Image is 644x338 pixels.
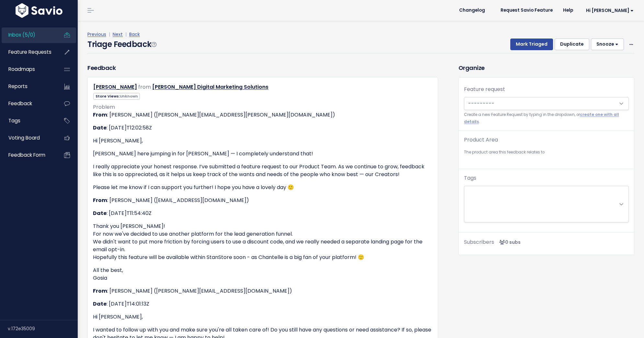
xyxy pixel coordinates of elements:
[2,148,54,163] a: Feedback form
[464,174,476,182] label: Tags
[464,85,505,93] label: Feature request
[555,39,589,50] button: Duplicate
[93,137,433,145] p: Hi [PERSON_NAME],
[93,93,140,100] span: Store Views:
[93,197,107,204] strong: From
[87,63,116,72] h3: Feedback
[93,184,433,191] p: Please let me know if I can support you further! I hope you have a lovely day 🙂
[510,39,553,50] button: Mark Triaged
[93,150,433,158] p: [PERSON_NAME] here jumping in for [PERSON_NAME] — I completely understand that!
[87,39,156,50] h4: Triage Feedback
[2,130,54,145] a: Voting Board
[464,238,494,246] span: Subscribers
[93,111,107,118] strong: From
[8,117,20,124] span: Tags
[129,31,140,38] a: Back
[497,239,521,245] span: <p><strong>Subscribers</strong><br><br> No subscribers yet<br> </p>
[8,31,35,38] span: Inbox (5/0)
[586,8,634,13] span: Hi [PERSON_NAME]
[93,266,433,282] p: All the best, Gosia
[93,124,107,131] strong: Date
[2,113,54,128] a: Tags
[578,6,639,16] a: Hi [PERSON_NAME]
[113,31,123,38] a: Next
[464,111,629,125] small: Create a new Feature Request by typing in the dropdown, or .
[2,79,54,94] a: Reports
[93,124,433,132] p: : [DATE]T12:02:58Z
[2,45,54,60] a: Feature Requests
[591,39,624,50] button: Snooze
[464,149,629,156] small: The product area this feedback relates to
[93,287,107,295] strong: From
[558,6,578,15] a: Help
[93,300,107,308] strong: Date
[2,96,54,111] a: Feedback
[8,66,35,73] span: Roadmaps
[93,300,433,308] p: : [DATE]T14:01:13Z
[14,3,64,18] img: logo-white.9d6f32f41409.svg
[152,83,268,91] a: [PERSON_NAME] Digital Marketing Solutions
[107,31,111,38] span: |
[464,136,498,144] label: Product Area
[93,163,433,178] p: I really appreciate your honest response. I’ve submitted a feature request to our Product Team. A...
[93,313,433,321] p: Hi [PERSON_NAME],
[8,100,32,107] span: Feedback
[93,111,433,119] p: : [PERSON_NAME] ([PERSON_NAME][EMAIL_ADDRESS][PERSON_NAME][DOMAIN_NAME])
[8,134,40,141] span: Voting Board
[2,62,54,77] a: Roadmaps
[2,28,54,42] a: Inbox (5/0)
[495,6,558,15] a: Request Savio Feature
[120,94,138,99] span: Unknown
[8,83,28,90] span: Reports
[93,209,107,217] strong: Date
[93,83,137,91] a: [PERSON_NAME]
[459,8,485,13] span: Changelog
[138,83,151,91] span: from
[464,112,619,124] a: create one with all details
[124,31,128,38] span: |
[93,222,433,261] p: Thank you [PERSON_NAME]! For now we've decided to use another platform for the lead generation fu...
[8,49,51,55] span: Feature Requests
[8,152,45,158] span: Feedback form
[93,209,433,217] p: : [DATE]T11:54:40Z
[93,103,115,111] span: Problem
[458,63,634,72] h3: Organize
[87,31,106,38] a: Previous
[8,320,78,337] div: v.172e35009
[93,287,433,295] p: : [PERSON_NAME] ([PERSON_NAME][EMAIL_ADDRESS][DOMAIN_NAME])
[93,197,433,204] p: : [PERSON_NAME] ([EMAIL_ADDRESS][DOMAIN_NAME])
